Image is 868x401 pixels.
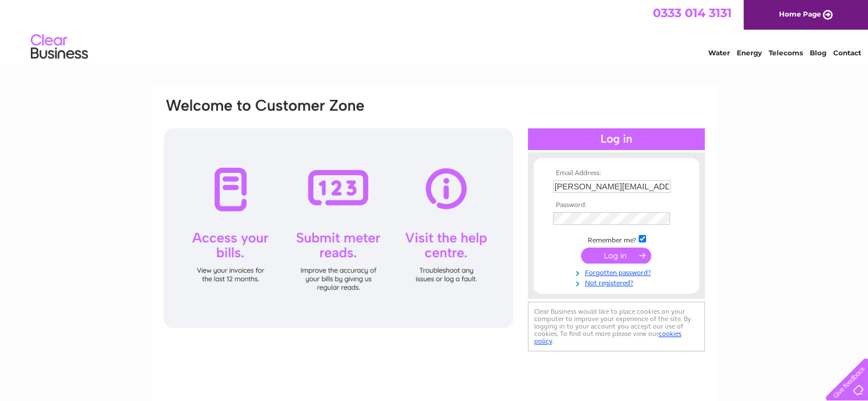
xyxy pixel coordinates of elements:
img: logo.png [30,30,88,64]
a: cookies policy [534,330,681,345]
input: Submit [581,248,651,264]
a: Blog [810,48,826,57]
a: 0333 014 3131 [653,6,732,20]
div: Clear Business is a trading name of Verastar Limited (registered in [GEOGRAPHIC_DATA] No. 3667643... [165,6,704,55]
td: Remember me? [550,233,683,245]
a: Telecoms [769,48,803,57]
a: Contact [833,48,861,57]
th: Password: [550,201,683,209]
a: Water [708,48,730,57]
div: Clear Business would like to place cookies on your computer to improve your experience of the sit... [528,302,705,351]
a: Not registered? [553,277,683,287]
a: Energy [737,48,762,57]
a: Forgotten password? [553,266,683,277]
th: Email Address: [550,169,683,177]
